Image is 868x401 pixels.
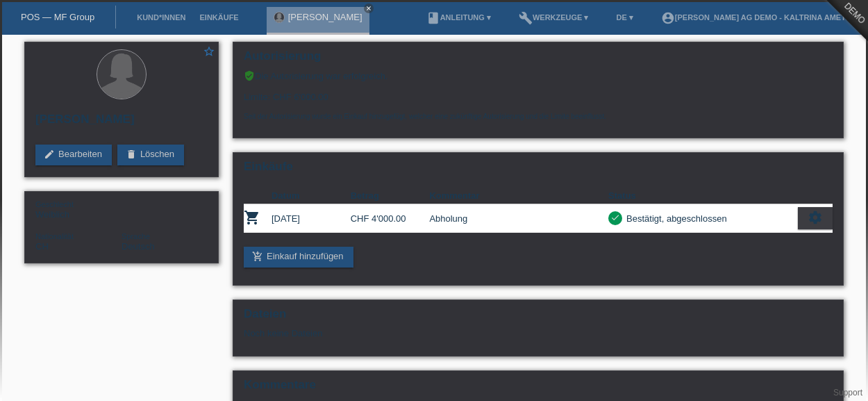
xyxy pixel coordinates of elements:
[130,13,192,22] a: Kund*innen
[429,188,608,204] th: Kommentar
[244,160,833,181] h2: Einkäufe
[117,145,184,165] a: deleteLöschen
[244,49,833,70] h2: Autorisierung
[244,70,255,81] i: verified_user
[244,307,833,328] h2: Dateien
[21,12,94,22] a: POS — MF Group
[351,204,430,233] td: CHF 4'000.00
[365,5,372,12] i: close
[244,113,833,120] p: Seit der Autorisierung wurde ein Einkauf hinzugefügt, welcher eine zukünftige Autorisierung und d...
[610,213,620,222] i: check
[35,113,208,133] h2: [PERSON_NAME]
[203,45,215,60] a: star_border
[351,188,430,204] th: Betrag
[122,241,155,252] span: Deutsch
[244,247,353,268] a: add_shopping_cartEinkauf hinzufügen
[654,13,861,22] a: account_circle[PERSON_NAME] AG Demo - Kaltrina Ameti ▾
[244,328,668,338] div: Noch keine Dateien
[35,241,49,252] span: Schweiz
[622,211,727,226] div: Bestätigt, abgeschlossen
[203,45,215,58] i: star_border
[244,209,260,226] i: POSP00027963
[122,232,150,240] span: Sprache
[35,199,122,220] div: Weiblich
[35,232,74,240] span: Nationalität
[426,11,440,25] i: book
[244,81,833,120] div: Limite: CHF 6'000.00
[252,251,263,262] i: add_shopping_cart
[608,188,798,204] th: Status
[833,388,862,398] a: Support
[519,11,533,25] i: build
[272,204,351,233] td: [DATE]
[288,12,362,22] a: [PERSON_NAME]
[429,204,608,233] td: Abholung
[364,3,374,13] a: close
[44,149,55,160] i: edit
[35,145,112,165] a: editBearbeiten
[661,11,675,25] i: account_circle
[192,13,245,22] a: Einkäufe
[244,378,833,399] h2: Kommentare
[35,200,74,208] span: Geschlecht
[244,70,833,81] div: Die Autorisierung war erfolgreich.
[272,188,351,204] th: Datum
[808,210,823,225] i: settings
[609,13,640,22] a: DE ▾
[126,149,137,160] i: delete
[512,13,596,22] a: buildWerkzeuge ▾
[419,13,498,22] a: bookAnleitung ▾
